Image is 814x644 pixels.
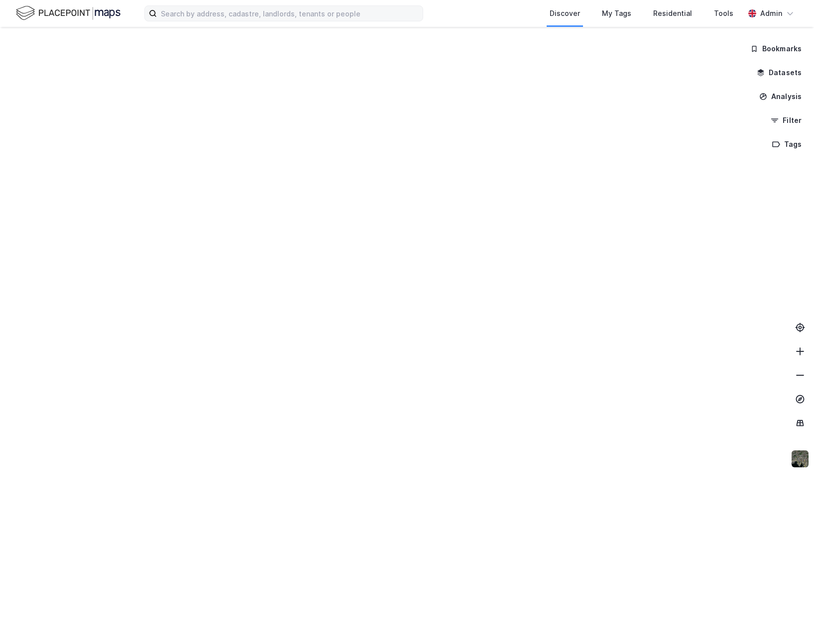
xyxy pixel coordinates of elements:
div: Widżet czatu [764,596,814,644]
div: Residential [653,7,692,19]
div: Discover [550,7,580,19]
div: Tools [714,7,733,19]
div: My Tags [602,7,631,19]
div: Admin [760,7,782,19]
input: Search by address, cadastre, landlords, tenants or people [157,6,423,21]
img: logo.f888ab2527a4732fd821a326f86c7f29.svg [16,4,120,22]
iframe: Chat Widget [764,596,814,644]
